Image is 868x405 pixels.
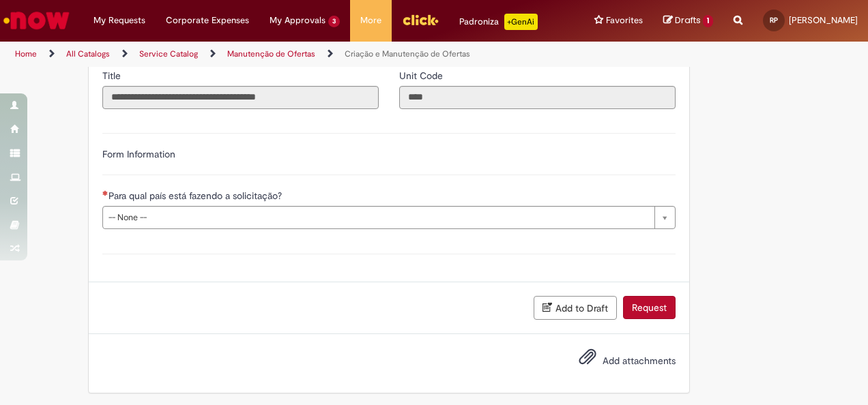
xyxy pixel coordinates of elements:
[789,14,858,26] span: [PERSON_NAME]
[770,16,778,25] span: RP
[270,14,325,27] span: My Approvals
[675,14,701,27] span: Drafts
[166,14,249,27] span: Corporate Expenses
[328,16,340,27] span: 3
[139,48,198,59] a: Service Catalog
[459,14,538,30] div: Padroniza
[108,190,285,202] span: Para qual país está fazendo a solicitação?
[108,207,648,228] span: -- None --
[575,344,600,376] button: Add attachments
[623,296,676,319] button: Request
[504,14,538,30] p: +GenAi
[345,48,470,59] a: Criação e Manutenção de Ofertas
[663,14,713,27] a: Drafts
[227,48,315,59] a: Manutenção de Ofertas
[399,86,676,109] input: Unit Code
[102,69,124,82] label: Read only - Title
[102,70,124,82] span: Read only - Title
[10,42,568,67] ul: Page breadcrumbs
[102,190,108,196] span: Required
[360,14,381,27] span: More
[399,70,446,82] span: Read only - Unit Code
[1,7,72,34] img: ServiceNow
[93,14,145,27] span: My Requests
[703,15,713,27] span: 1
[603,355,676,367] span: Add attachments
[606,14,643,27] span: Favorites
[102,86,379,109] input: Title
[402,10,439,30] img: click_logo_yellow_360x200.png
[102,148,175,160] label: Form Information
[66,48,110,59] a: All Catalogs
[534,296,617,320] button: Add to Draft
[399,69,446,82] label: Read only - Unit Code
[15,48,37,59] a: Home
